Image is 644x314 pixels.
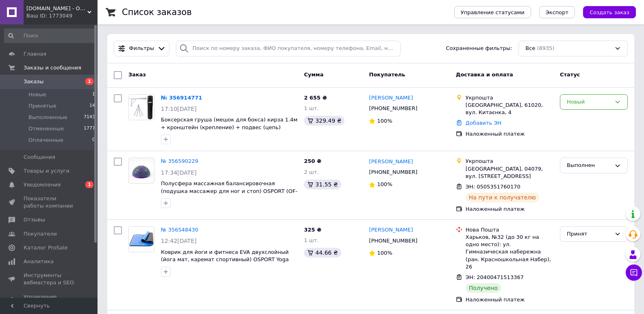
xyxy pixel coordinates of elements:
span: Все [525,45,535,52]
span: Аналитика [24,258,54,265]
span: 1 [85,181,93,188]
input: Поиск [4,28,96,43]
span: Управление статусами [461,9,525,15]
div: Нова Пошта [466,226,553,234]
span: Принятые [28,102,56,110]
div: [PHONE_NUMBER] [367,103,419,114]
button: Экспорт [539,6,575,18]
span: 2 655 ₴ [304,95,327,101]
div: [PHONE_NUMBER] [367,167,419,178]
span: Сохраненные фильтры: [446,45,512,52]
input: Поиск по номеру заказа, ФИО покупателя, номеру телефона, Email, номеру накладной [176,41,401,56]
a: [PERSON_NAME] [369,94,413,102]
span: 17:34[DATE] [161,169,197,176]
div: Наложенный платеж [466,206,553,213]
span: 1 шт. [304,105,319,111]
h1: Список заказов [122,7,192,17]
span: Оплаченные [28,136,63,144]
span: Статус [560,71,580,78]
div: 329.49 ₴ [304,116,345,126]
div: Наложенный платеж [466,296,553,303]
a: № 356590229 [161,158,198,164]
img: Фото товару [129,158,154,183]
span: Товары и услуги [24,167,69,175]
a: [PERSON_NAME] [369,226,413,234]
span: 1 [85,78,93,85]
span: Покупатель [369,71,405,78]
span: 0 [92,136,95,144]
span: Инструменты вебмастера и SEO [24,272,75,286]
span: Экспорт [546,9,568,15]
span: Уведомления [24,181,61,188]
a: Коврик для йоги и фитнеса EVA двухслойный (йога мат, каремат спортивный) OSPORT Yoga Pro+ 8мм (OF... [161,249,289,270]
div: Получено [466,283,501,293]
div: Новый [567,98,611,106]
span: Создать заказ [590,9,629,15]
div: Наложенный платеж [466,130,553,138]
span: ЭН: 0505351760170 [466,184,520,190]
span: Главная [24,50,46,58]
span: 2 шт. [304,169,319,175]
div: Принят [567,230,611,238]
a: Фото товару [128,158,154,184]
button: Создать заказ [583,6,636,18]
span: 100% [377,250,392,256]
a: № 356914771 [161,95,202,101]
a: Боксерская груша (мешок для бокса) кирза 1.4м + кронштейн (крепление) + подвес (цепь) OSPORT Set ... [161,117,297,138]
span: 12:42[DATE] [161,238,197,244]
span: 17:10[DATE] [161,106,197,112]
div: 31.55 ₴ [304,180,341,189]
div: [PHONE_NUMBER] [367,236,419,246]
div: Укрпошта [466,94,553,102]
span: 100% [377,118,392,124]
a: Создать заказ [575,9,636,15]
div: Ваш ID: 1773049 [26,12,98,19]
div: 44.66 ₴ [304,248,341,258]
div: Выполнен [567,161,611,170]
span: Отмененные [28,125,64,132]
span: Показатели работы компании [24,195,75,210]
span: Каталог ProSale [24,244,67,251]
span: Выполненные [28,114,67,121]
div: [GEOGRAPHIC_DATA], 61020, вул. Китаєнка, 4 [466,102,553,116]
span: Новые [28,91,46,98]
span: 100% [377,181,392,187]
a: Добавить ЭН [466,120,501,126]
a: Полусфера массажная балансировочная (подушка массажер для ног и стоп) OSPORT (OF-0299) Фиолетовый [161,180,297,201]
span: Фильтры [129,45,154,52]
span: 325 ₴ [304,227,321,233]
div: Укрпошта [466,158,553,165]
a: Фото товару [128,94,154,120]
button: Управление статусами [454,6,531,18]
span: ЭН: 20400471513367 [466,274,524,280]
span: 14 [89,102,95,110]
div: [GEOGRAPHIC_DATA], 04079, вул. [STREET_ADDRESS] [466,165,553,180]
span: Заказ [128,71,146,78]
span: Sklad24.org - Оптовый интернет магазин склад [26,5,87,12]
button: Чат с покупателем [626,264,642,281]
span: Заказы и сообщения [24,64,81,71]
a: [PERSON_NAME] [369,158,413,166]
span: 1 шт. [304,237,319,243]
a: Фото товару [128,226,154,252]
span: 1 [92,91,95,98]
img: Фото товару [129,227,154,252]
div: Харьков, №32 (до 30 кг на одно место): ул. Гимназическая набережна (ран. Красношкольная Набер), 26 [466,234,553,271]
a: № 356548430 [161,227,198,233]
span: Заказы [24,78,43,85]
div: На пути к получателю [466,193,539,202]
span: Управление сайтом [24,293,75,308]
span: Доставка и оплата [456,71,513,78]
span: Покупатели [24,230,57,238]
span: Сообщения [24,154,55,161]
span: 7143 [84,114,95,121]
img: Фото товару [129,95,154,120]
span: 250 ₴ [304,158,321,164]
span: (8935) [537,45,554,51]
span: Отзывы [24,216,45,223]
span: Сумма [304,71,323,78]
span: 1777 [84,125,95,132]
